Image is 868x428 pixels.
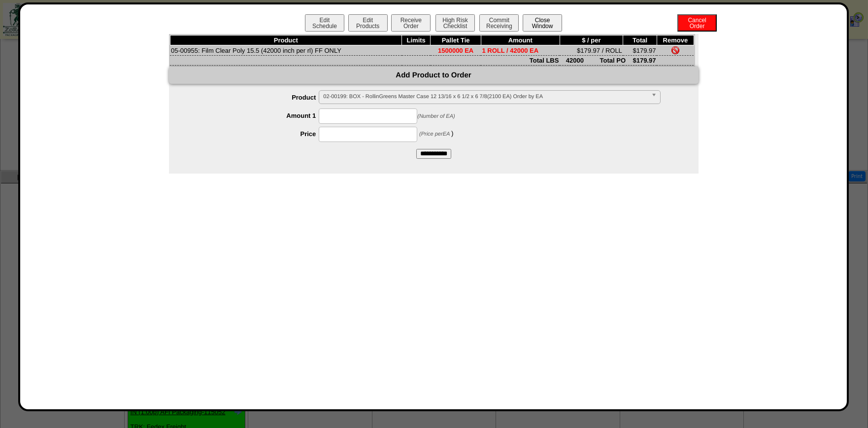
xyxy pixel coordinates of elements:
td: $179.97 [623,45,657,56]
span: 02-00199: BOX - RollinGreens Master Case 12 13/16 x 6 1/2 x 6 7/8(2100 EA) Order by EA [323,91,647,103]
span: (Price per [419,132,451,138]
div: Add Product to Order [169,67,699,84]
button: High RiskChecklist [435,14,475,32]
span: (Number of EA) [417,113,455,119]
button: CancelOrder [677,14,717,32]
img: Remove Item [671,46,679,54]
label: Amount 1 [189,112,319,119]
th: Amount [481,36,560,45]
label: Product [189,94,319,101]
th: Total [623,36,657,45]
span: 1500000 EA [438,47,473,54]
th: Remove [657,36,694,45]
button: CloseWindow [523,14,562,32]
td: $179.97 / ROLL [560,45,623,56]
div: ) [189,127,699,142]
th: $ / per [560,36,623,45]
button: EditSchedule [305,14,344,32]
th: Pallet Tie [431,36,481,45]
a: CloseWindow [522,22,563,30]
button: ReceiveOrder [391,14,431,32]
th: Product [170,36,402,45]
td: 05-00955: Film Clear Poly 15.5 (42000 inch per rl) FF ONLY [170,45,402,56]
label: Price [189,130,319,138]
span: 1 ROLL / 42000 EA [482,47,538,54]
span: EA [443,132,450,138]
td: Total LBS 42000 Total PO $179.97 [170,56,657,66]
a: High RiskChecklist [434,23,477,30]
button: EditProducts [348,14,388,32]
th: Limits [402,36,431,45]
button: CommitReceiving [479,14,519,32]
